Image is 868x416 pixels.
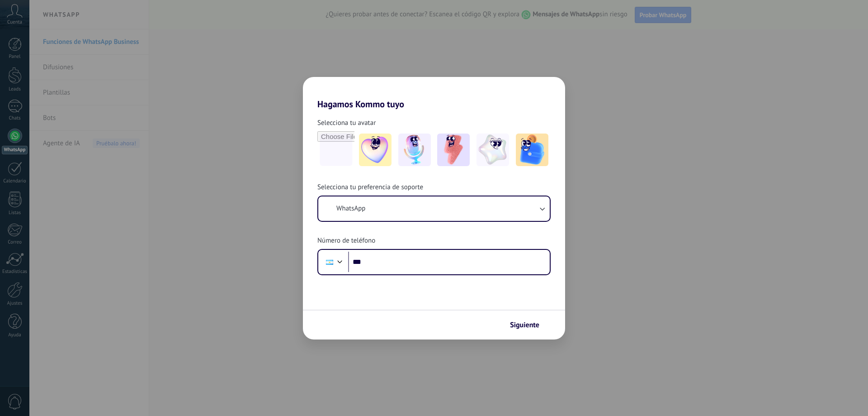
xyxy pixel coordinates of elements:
img: -5.jpeg [516,134,548,166]
img: -2.jpeg [398,134,431,166]
span: Siguiente [510,322,539,328]
button: Siguiente [506,317,552,333]
img: -4.jpeg [476,134,509,166]
span: Selecciona tu preferencia de soporte [317,183,423,192]
button: WhatsApp [318,196,550,221]
h2: Hagamos Kommo tuyo [303,77,565,110]
img: -1.jpeg [359,134,392,166]
img: -3.jpeg [437,134,470,166]
div: Argentina: + 54 [321,253,338,272]
span: WhatsApp [336,204,365,213]
span: Selecciona tu avatar [317,119,376,128]
span: Número de teléfono [317,236,375,245]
